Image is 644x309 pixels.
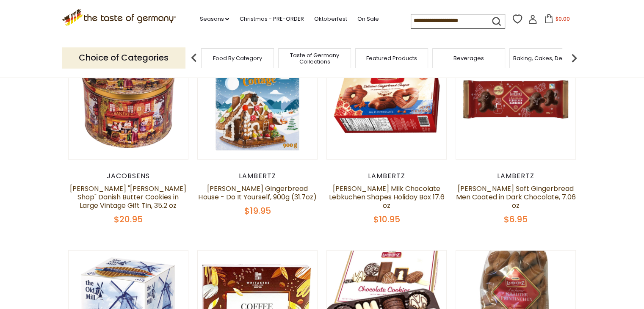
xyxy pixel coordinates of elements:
a: Taste of Germany Collections [281,52,348,65]
span: $10.95 [373,213,400,225]
img: previous arrow [185,50,202,66]
a: [PERSON_NAME] Gingerbread House - Do It Yourself, 900g (31.7oz) [198,184,316,202]
a: Food By Category [213,55,262,61]
span: $19.95 [244,205,271,217]
span: $20.95 [114,213,143,225]
img: Jacobsens "Baker Shop" Danish Butter Cookies in Large Vintage Gift Tin, 35.2 oz [69,39,188,159]
img: Lambertz Soft Gingerbread Men Coated in Dark Chocolate, 7.06 oz [456,39,576,159]
a: [PERSON_NAME] Milk Chocolate Lebkuchen Shapes Holiday Box 17.6 oz [329,184,445,210]
a: Beverages [453,55,484,61]
a: Featured Products [366,55,417,61]
img: Lambertz Gingerbread House - Do It Yourself, 900g (31.7oz) [198,39,318,159]
span: $6.95 [504,213,528,225]
a: Seasons [199,14,229,24]
img: Lambertz Milk Chocolate Lebkuchen Shapes Holiday Box 17.6 oz [327,39,447,159]
img: next arrow [566,50,583,66]
div: Lambertz [197,172,318,180]
a: Christmas - PRE-ORDER [239,14,304,24]
span: $0.00 [555,15,569,22]
a: Oktoberfest [314,14,347,24]
a: [PERSON_NAME] "[PERSON_NAME] Shop" Danish Butter Cookies in Large Vintage Gift Tin, 35.2 oz [70,184,186,210]
div: Jacobsens [68,172,189,180]
p: Choice of Categories [62,47,185,68]
a: [PERSON_NAME] Soft Gingerbread Men Coated in Dark Chocolate, 7.06 oz [456,184,576,210]
a: On Sale [357,14,379,24]
div: Lambertz [326,172,447,180]
a: Baking, Cakes, Desserts [513,55,579,61]
button: $0.00 [539,14,575,27]
div: Lambertz [456,172,576,180]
